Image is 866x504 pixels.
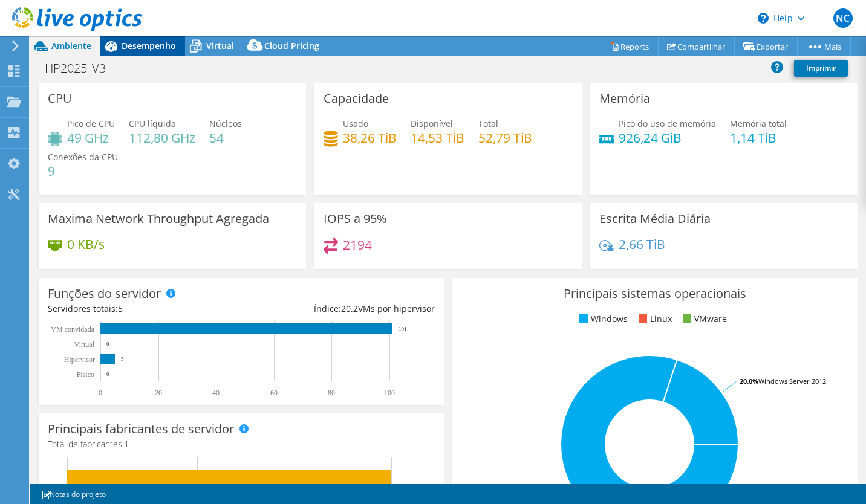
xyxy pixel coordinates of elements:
[797,37,851,56] a: Mais
[64,355,95,364] text: Hipervisor
[118,303,123,314] span: 5
[74,340,95,349] text: Virtual
[730,118,787,129] span: Memória total
[48,302,241,315] div: Servidores totais:
[77,370,94,379] tspan: Físico
[740,376,758,386] tspan: 20.0%
[99,389,102,397] text: 0
[33,486,114,502] a: Notas do projeto
[212,389,220,397] text: 40
[324,212,387,225] h3: IOPS a 95%
[758,13,769,24] svg: \n
[384,389,395,397] text: 100
[51,40,91,51] span: Ambiente
[48,438,435,451] h4: Total de fabricantes:
[619,118,716,129] span: Pico do uso de memória
[48,92,72,105] h3: CPU
[51,325,94,334] text: VM convidada
[411,118,453,129] span: Disponível
[106,341,109,347] text: 0
[328,389,335,397] text: 80
[343,118,368,129] span: Usado
[794,60,848,77] a: Imprimir
[601,37,659,56] a: Reports
[129,131,195,144] h4: 112,80 GHz
[209,131,242,144] h4: 54
[599,92,650,105] h3: Memória
[399,326,407,332] text: 101
[343,238,372,251] h4: 2194
[636,312,672,326] li: Linux
[155,389,162,397] text: 20
[478,118,498,129] span: Total
[48,164,118,178] h4: 9
[343,131,397,144] h4: 38,26 TiB
[106,371,109,377] text: 0
[48,422,234,436] h3: Principais fabricantes de servidor
[67,118,115,129] span: Pico de CPU
[121,356,124,362] text: 5
[758,376,826,386] tspan: Windows Server 2012
[576,312,628,326] li: Windows
[619,131,716,144] h4: 926,24 GiB
[461,287,848,300] h3: Principais sistemas operacionais
[833,8,853,28] span: NC
[411,131,464,144] h4: 14,53 TiB
[341,303,358,314] span: 20.2
[680,312,727,326] li: VMware
[67,131,115,144] h4: 49 GHz
[730,131,787,144] h4: 1,14 TiB
[129,118,176,129] span: CPU líquida
[658,37,735,56] a: Compartilhar
[241,302,435,315] div: Índice: VMs por hipervisor
[67,237,105,251] h4: 0 KB/s
[270,389,278,397] text: 60
[39,62,125,75] h1: HP2025_V3
[619,237,665,251] h4: 2,66 TiB
[48,287,161,300] h3: Funções do servidor
[734,37,798,56] a: Exportar
[206,40,234,51] span: Virtual
[124,438,129,450] span: 1
[122,40,176,51] span: Desempenho
[478,131,532,144] h4: 52,79 TiB
[209,118,242,129] span: Núcleos
[48,212,269,225] h3: Maxima Network Throughput Agregada
[264,40,319,51] span: Cloud Pricing
[599,212,711,225] h3: Escrita Média Diária
[48,151,118,163] span: Conexões da CPU
[324,92,389,105] h3: Capacidade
